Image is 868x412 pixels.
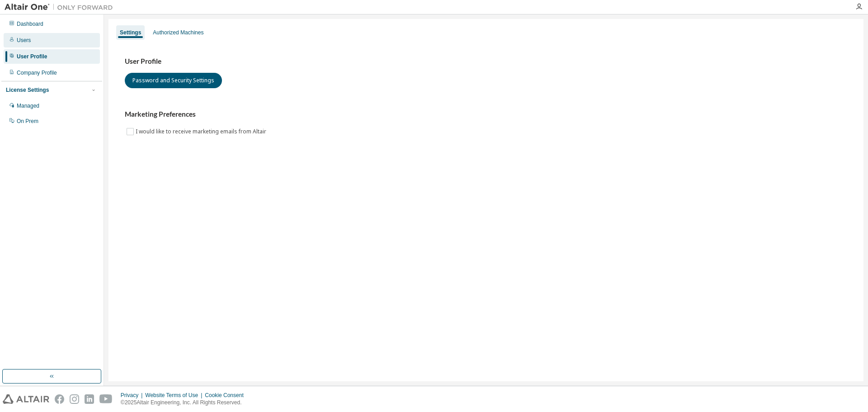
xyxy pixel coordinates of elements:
img: facebook.svg [55,394,64,404]
div: Dashboard [17,20,43,28]
div: User Profile [17,53,47,60]
div: Cookie Consent [205,392,249,399]
div: Settings [120,29,141,36]
div: Authorized Machines [153,29,203,36]
h3: Marketing Preferences [125,110,847,119]
div: License Settings [6,86,49,94]
img: instagram.svg [70,394,79,404]
div: Website Terms of Use [145,392,205,399]
img: altair_logo.svg [3,394,49,404]
button: Password and Security Settings [125,73,222,88]
div: On Prem [17,118,38,125]
img: youtube.svg [99,394,113,404]
div: Company Profile [17,69,57,76]
label: I would like to receive marketing emails from Altair [136,126,268,137]
img: Altair One [5,3,118,12]
img: linkedin.svg [85,394,94,404]
div: Managed [17,102,39,109]
div: Users [17,37,31,44]
p: © 2025 Altair Engineering, Inc. All Rights Reserved. [121,399,249,407]
h3: User Profile [125,57,847,66]
div: Privacy [121,392,145,399]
